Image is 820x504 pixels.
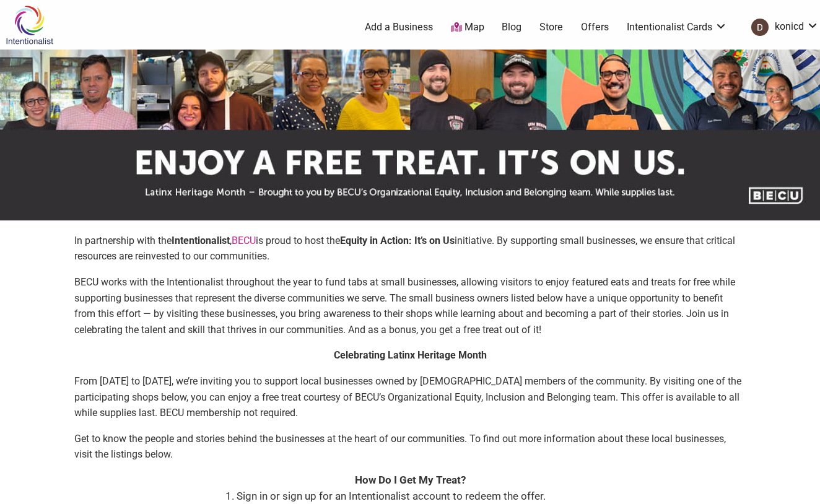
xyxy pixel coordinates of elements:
a: Map [451,20,484,35]
strong: Intentionalist [172,235,230,246]
strong: Equity in Action: It’s on Us [340,235,455,246]
strong: How Do I Get My Treat? [355,474,466,486]
strong: Celebrating Latinx Heritage Month [334,349,487,361]
p: From [DATE] to [DATE], we’re inviting you to support local businesses owned by [DEMOGRAPHIC_DATA]... [74,373,746,421]
p: In partnership with the , is proud to host the initiative. By supporting small businesses, we ens... [74,233,746,264]
a: Offers [581,20,609,34]
p: Get to know the people and stories behind the businesses at the heart of our communities. To find... [74,431,746,463]
a: Add a Business [365,20,433,34]
a: Intentionalist Cards [627,20,727,34]
p: BECU works with the Intentionalist throughout the year to fund tabs at small businesses, allowing... [74,274,746,337]
a: konicd [745,16,819,38]
a: Store [539,20,563,34]
a: BECU [232,235,256,246]
a: Blog [502,20,521,34]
